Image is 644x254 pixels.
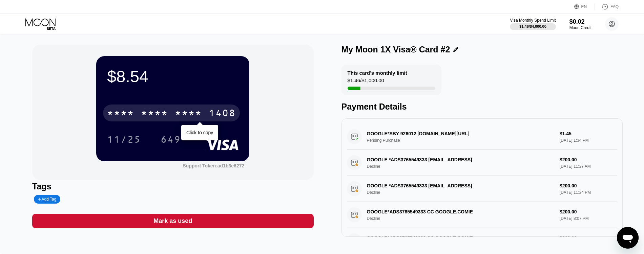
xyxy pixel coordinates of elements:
div: 649 [155,131,186,148]
div: $0.02Moon Credit [569,18,591,30]
div: FAQ [610,4,619,9]
div: $8.54 [107,67,238,86]
div: Add Tag [38,197,56,202]
div: Visa Monthly Spend Limit [510,18,556,23]
div: $1.46 / $1,000.00 [348,77,384,87]
div: Payment Details [341,102,623,112]
div: Moon Credit [569,25,591,30]
div: Support Token:ad1b3e6272 [183,163,244,168]
iframe: Button to launch messaging window [617,227,639,249]
div: 1408 [209,109,236,119]
div: Click to copy [186,130,213,135]
div: Tags [32,182,313,191]
div: Mark as used [153,217,192,225]
div: EN [574,3,595,10]
div: 11/25 [102,131,146,148]
div: $1.46 / $4,000.00 [519,24,546,28]
div: 11/25 [107,135,141,146]
div: FAQ [595,3,619,10]
div: Visa Monthly Spend Limit$1.46/$4,000.00 [510,18,556,30]
div: Add Tag [34,195,60,204]
div: My Moon 1X Visa® Card #2 [341,45,450,54]
div: Mark as used [32,214,313,228]
div: This card’s monthly limit [348,70,407,76]
div: EN [581,4,587,9]
div: 649 [161,135,181,146]
div: $0.02 [569,18,591,25]
div: Support Token: ad1b3e6272 [183,163,244,168]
